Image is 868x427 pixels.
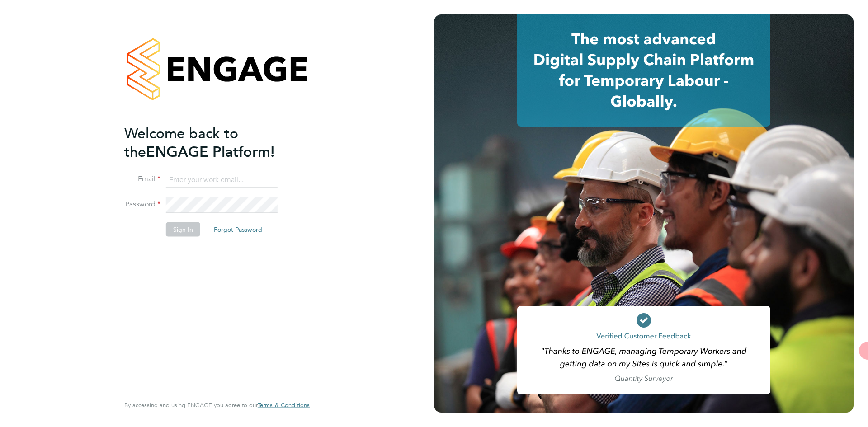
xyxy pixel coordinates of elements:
label: Password [124,200,160,209]
span: Terms & Conditions [258,401,310,409]
h2: ENGAGE Platform! [124,124,301,161]
button: Sign In [166,222,200,237]
label: Email [124,174,160,184]
button: Forgot Password [207,222,269,237]
input: Enter your work email... [166,172,278,188]
span: By accessing and using ENGAGE you agree to our [124,401,310,409]
a: Terms & Conditions [258,402,310,409]
span: Welcome back to the [124,124,238,160]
